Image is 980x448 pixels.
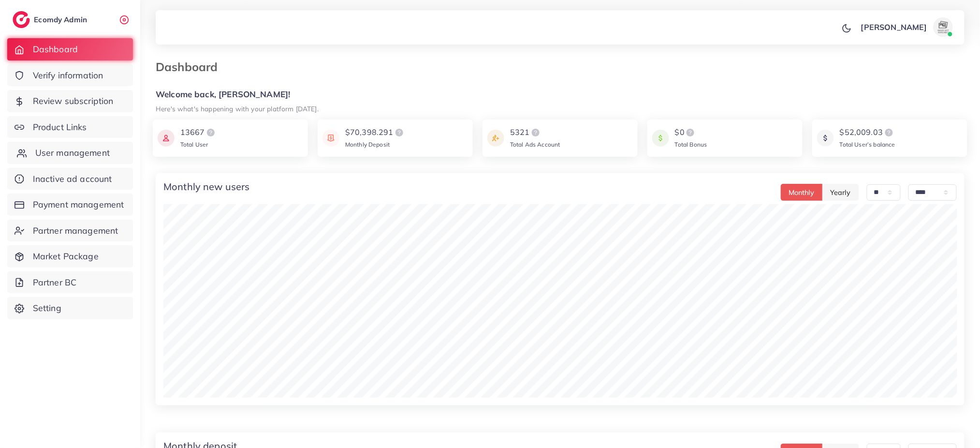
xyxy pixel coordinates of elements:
[7,64,133,87] a: Verify information
[510,127,560,138] div: 5321
[322,127,339,149] img: icon payment
[675,127,707,138] div: $0
[156,60,225,74] h3: Dashboard
[675,141,707,148] span: Total Bonus
[156,90,965,100] h5: Welcome back, [PERSON_NAME]!
[530,127,541,138] img: logo
[883,127,895,138] img: logo
[861,21,927,33] p: [PERSON_NAME]
[34,15,89,24] h2: Ecomdy Admin
[33,302,61,314] span: Setting
[35,147,110,159] span: User management
[7,297,133,319] a: Setting
[13,11,89,28] a: logoEcomdy Admin
[7,116,133,138] a: Product Links
[180,127,217,138] div: 13667
[856,17,957,37] a: [PERSON_NAME]avatar
[394,127,405,138] img: logo
[822,184,859,201] button: Yearly
[33,198,124,211] span: Payment management
[487,127,504,149] img: icon payment
[510,141,560,148] span: Total Ads Account
[180,141,208,148] span: Total User
[33,224,118,237] span: Partner management
[781,184,823,201] button: Monthly
[33,250,99,263] span: Market Package
[7,220,133,242] a: Partner management
[934,17,953,37] img: avatar
[7,90,133,112] a: Review subscription
[33,43,78,56] span: Dashboard
[205,127,217,138] img: logo
[7,38,133,60] a: Dashboard
[33,173,112,185] span: Inactive ad account
[817,127,834,149] img: icon payment
[33,69,103,82] span: Verify information
[7,245,133,268] a: Market Package
[652,127,669,149] img: icon payment
[7,168,133,190] a: Inactive ad account
[33,95,114,107] span: Review subscription
[7,271,133,294] a: Partner BC
[7,194,133,216] a: Payment management
[7,142,133,164] a: User management
[685,127,696,138] img: logo
[158,127,175,149] img: icon payment
[13,11,30,28] img: logo
[163,181,250,193] h4: Monthly new users
[156,105,319,113] small: Here's what's happening with your platform [DATE].
[345,127,405,138] div: $70,398.291
[345,141,390,148] span: Monthly Deposit
[840,141,895,148] span: Total User’s balance
[33,276,77,289] span: Partner BC
[33,121,87,134] span: Product Links
[840,127,895,138] div: $52,009.03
